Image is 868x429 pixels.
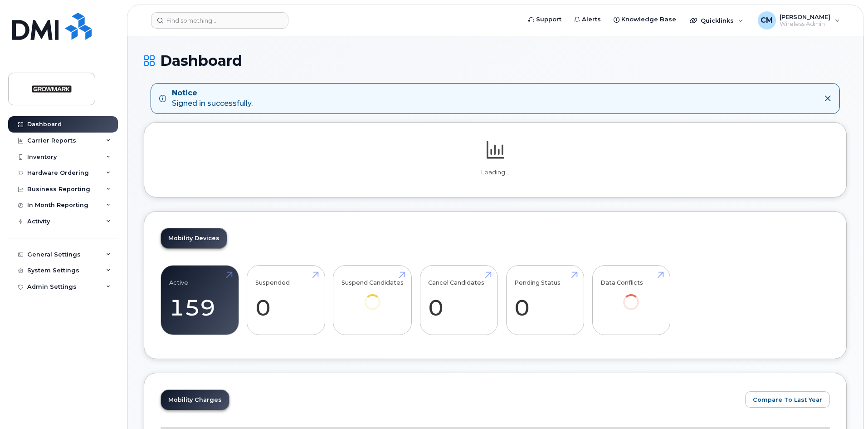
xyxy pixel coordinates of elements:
[255,270,317,330] a: Suspended 0
[169,270,230,330] a: Active 159
[428,270,489,330] a: Cancel Candidates 0
[161,390,229,410] a: Mobility Charges
[514,270,575,330] a: Pending Status 0
[745,391,830,408] button: Compare To Last Year
[172,88,253,99] strong: Notice
[144,53,847,69] h1: Dashboard
[600,270,662,322] a: Data Conflicts
[161,228,227,248] a: Mobility Devices
[753,395,822,404] span: Compare To Last Year
[172,88,253,109] div: Signed in successfully.
[161,168,830,177] p: Loading...
[341,270,404,322] a: Suspend Candidates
